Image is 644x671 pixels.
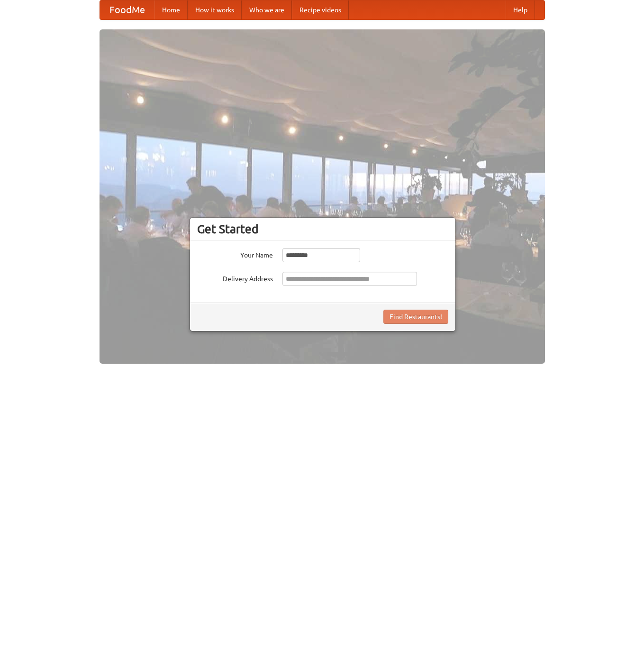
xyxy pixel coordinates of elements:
[197,222,448,236] h3: Get Started
[292,0,349,19] a: Recipe videos
[188,0,242,19] a: How it works
[383,310,448,324] button: Find Restaurants!
[197,248,273,260] label: Your Name
[197,272,273,284] label: Delivery Address
[100,0,154,19] a: FoodMe
[242,0,292,19] a: Who we are
[154,0,188,19] a: Home
[506,0,535,19] a: Help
